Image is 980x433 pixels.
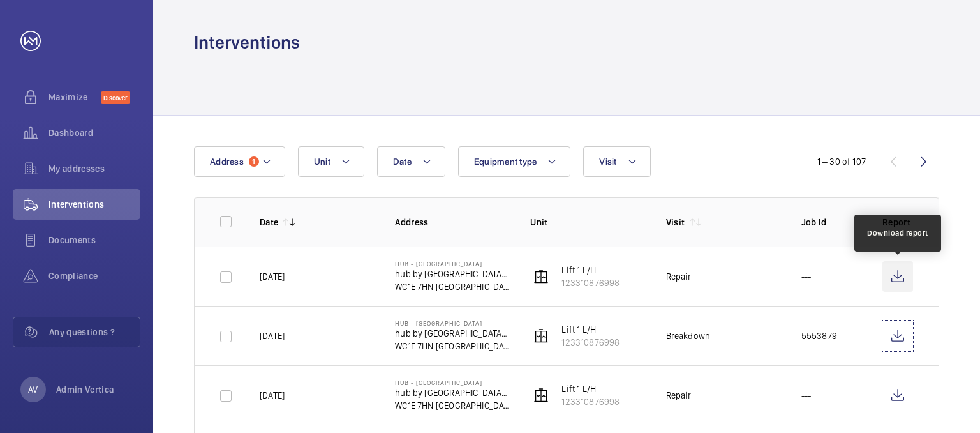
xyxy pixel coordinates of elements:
p: Lift 1 L/H [561,323,620,336]
span: Maximize [48,91,101,103]
p: Date [260,216,278,229]
p: hub by [GEOGRAPHIC_DATA] [GEOGRAPHIC_DATA] [395,386,510,399]
p: Hub - [GEOGRAPHIC_DATA] [395,319,510,327]
p: [DATE] [260,270,285,283]
p: hub by [GEOGRAPHIC_DATA] [GEOGRAPHIC_DATA] [395,268,510,280]
p: WC1E 7HN [GEOGRAPHIC_DATA] [395,399,510,412]
p: 123310876998 [561,395,620,408]
span: My addresses [48,162,140,175]
p: 123310876998 [561,336,620,349]
img: elevator.svg [533,388,549,403]
button: Unit [298,146,364,177]
p: Admin Vertica [56,383,114,396]
p: WC1E 7HN [GEOGRAPHIC_DATA] [395,340,510,353]
p: --- [801,270,812,283]
div: Repair [666,389,692,402]
p: Hub - [GEOGRAPHIC_DATA] [395,260,510,268]
span: Visit [599,156,616,167]
p: Visit [666,216,685,229]
p: 5553879 [801,330,837,342]
span: Documents [48,234,140,247]
span: Compliance [48,270,140,282]
h1: Interventions [194,31,300,54]
p: WC1E 7HN [GEOGRAPHIC_DATA] [395,280,510,293]
img: elevator.svg [533,269,549,284]
p: hub by [GEOGRAPHIC_DATA] [GEOGRAPHIC_DATA] [395,327,510,340]
span: Any questions ? [49,326,140,338]
span: Interventions [48,198,140,211]
span: Equipment type [474,156,537,167]
p: [DATE] [260,330,285,342]
p: Address [395,216,510,229]
span: Date [393,156,412,167]
p: [DATE] [260,389,285,402]
span: Unit [314,156,330,167]
p: Lift 1 L/H [561,264,620,277]
span: Dashboard [48,126,140,139]
p: --- [801,389,812,402]
img: elevator.svg [533,328,549,344]
span: Discover [101,91,130,104]
div: 1 – 30 of 107 [817,155,866,168]
p: 123310876998 [561,277,620,289]
div: Breakdown [666,330,711,342]
p: Hub - [GEOGRAPHIC_DATA] [395,379,510,386]
p: Job Id [801,216,862,229]
div: Repair [666,270,692,283]
div: Download report [867,227,928,239]
button: Equipment type [458,146,571,177]
button: Address1 [194,146,285,177]
button: Visit [583,146,650,177]
span: 1 [249,156,259,167]
p: AV [28,383,38,396]
button: Date [377,146,445,177]
span: Address [210,156,244,167]
p: Lift 1 L/H [561,383,620,395]
p: Unit [530,216,645,229]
